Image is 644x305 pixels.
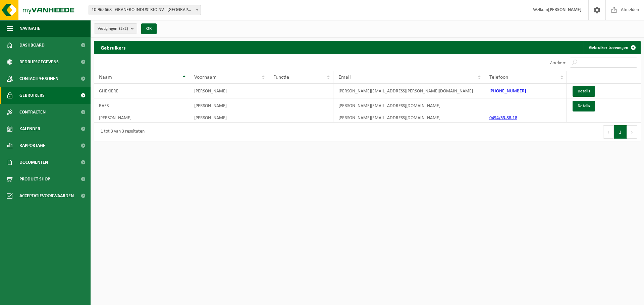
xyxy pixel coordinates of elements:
[99,75,112,80] span: Naam
[550,60,567,66] label: Zoeken:
[189,84,268,98] td: [PERSON_NAME]
[19,54,59,70] span: Bedrijfsgegevens
[333,98,484,113] td: [PERSON_NAME][EMAIL_ADDRESS][DOMAIN_NAME]
[489,75,508,80] span: Telefoon
[97,126,145,138] div: 1 tot 3 van 3 resultaten
[489,89,526,94] a: [PHONE_NUMBER]
[627,125,637,139] button: Next
[19,171,50,187] span: Product Shop
[98,24,128,34] span: Vestigingen
[19,121,40,137] span: Kalender
[119,26,128,31] count: (2/2)
[94,41,132,54] h2: Gebruikers
[19,20,40,37] span: Navigatie
[614,125,627,139] button: 1
[19,87,45,104] span: Gebruikers
[573,86,595,97] a: Details
[189,113,268,123] td: [PERSON_NAME]
[338,75,351,80] span: Email
[19,104,46,121] span: Contracten
[603,125,614,139] button: Previous
[94,113,189,123] td: [PERSON_NAME]
[89,5,201,15] span: 10-965668 - GRANERO INDUSTRIO NV - ROESELARE
[141,23,157,34] button: OK
[94,23,137,33] button: Vestigingen(2/2)
[333,113,484,123] td: [PERSON_NAME][EMAIL_ADDRESS][DOMAIN_NAME]
[19,37,45,54] span: Dashboard
[194,75,217,80] span: Voornaam
[19,187,74,204] span: Acceptatievoorwaarden
[189,98,268,113] td: [PERSON_NAME]
[273,75,289,80] span: Functie
[489,116,517,121] a: 0494/53.88.18
[573,101,595,111] a: Details
[94,98,189,113] td: RAES
[19,70,58,87] span: Contactpersonen
[89,5,201,15] span: 10-965668 - GRANERO INDUSTRIO NV - ROESELARE
[548,7,582,12] strong: [PERSON_NAME]
[19,154,48,171] span: Documenten
[584,41,640,54] a: Gebruiker toevoegen
[94,84,189,98] td: GHEKIERE
[333,84,484,98] td: [PERSON_NAME][EMAIL_ADDRESS][PERSON_NAME][DOMAIN_NAME]
[19,137,45,154] span: Rapportage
